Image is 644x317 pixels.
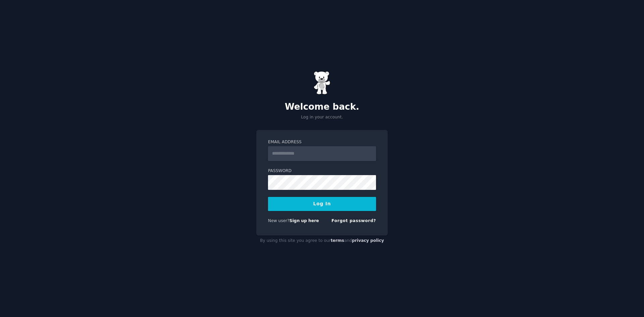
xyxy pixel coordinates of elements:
div: By using this site you agree to our and [256,235,388,246]
a: terms [331,238,344,243]
a: Forgot password? [331,218,376,223]
label: Password [268,168,376,174]
img: Gummy Bear [314,71,330,95]
a: privacy policy [352,238,384,243]
h2: Welcome back. [256,102,388,112]
p: Log in your account. [256,114,388,120]
span: New user? [268,218,289,223]
a: Sign up here [289,218,319,223]
button: Log In [268,197,376,211]
label: Email Address [268,139,376,145]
